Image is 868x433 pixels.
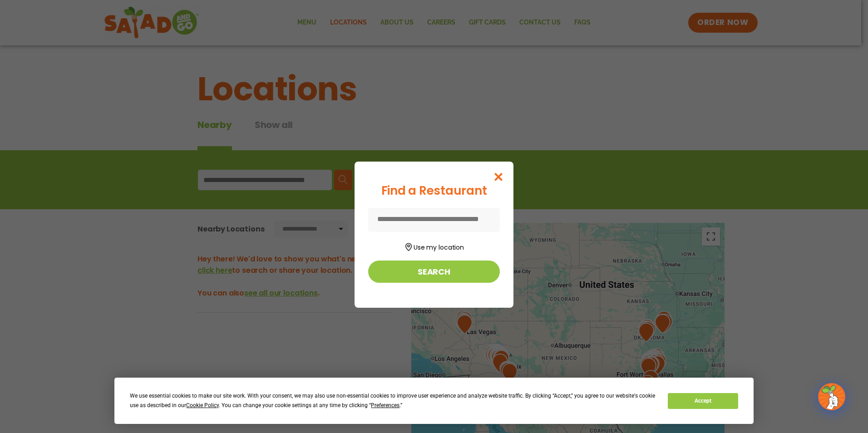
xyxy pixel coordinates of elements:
button: Close modal [484,162,513,192]
div: We use essential cookies to make our site work. With your consent, we may also use non-essential ... [130,391,657,410]
div: Cookie Consent Prompt [114,378,754,424]
img: wpChatIcon [819,384,844,409]
span: Preferences [371,402,399,408]
button: Use my location [368,240,500,252]
button: Accept [668,393,738,409]
div: Find a Restaurant [368,182,500,200]
button: Search [368,261,500,283]
span: Cookie Policy [186,402,219,408]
